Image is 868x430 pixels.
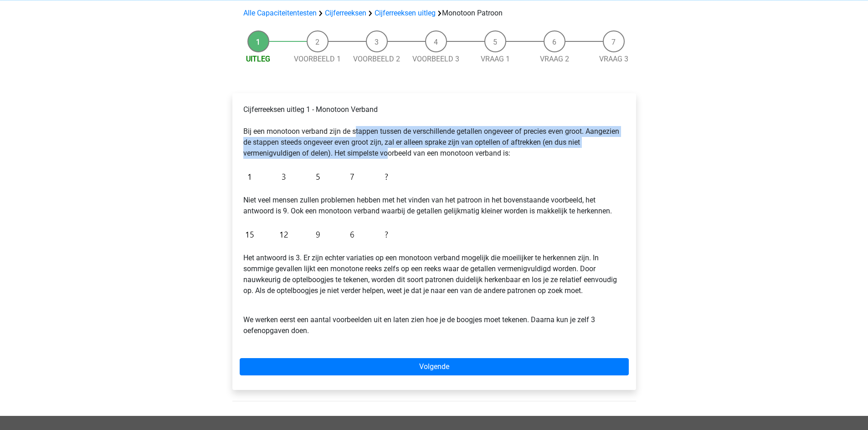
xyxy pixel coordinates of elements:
a: Voorbeeld 2 [353,55,400,63]
div: Monotoon Patroon [240,8,629,19]
a: Cijferreeksen [325,9,366,17]
img: Figure sequences Example 2.png [243,224,393,245]
a: Cijferreeksen uitleg [375,9,436,17]
img: Figure sequences Example 1.png [243,166,393,187]
a: Vraag 2 [540,55,569,63]
a: Vraag 1 [481,55,510,63]
a: Voorbeeld 3 [412,55,459,63]
p: Cijferreeksen uitleg 1 - Monotoon Verband Bij een monotoon verband zijn de stappen tussen de vers... [243,104,625,159]
p: We werken eerst een aantal voorbeelden uit en laten zien hoe je de boogjes moet tekenen. Daarna k... [243,304,625,336]
p: Niet veel mensen zullen problemen hebben met het vinden van het patroon in het bovenstaande voorb... [243,195,625,217]
a: Vraag 3 [599,55,628,63]
a: Volgende [240,358,629,375]
a: Uitleg [246,55,270,63]
a: Voorbeeld 1 [294,55,341,63]
a: Alle Capaciteitentesten [243,9,317,17]
p: Het antwoord is 3. Er zijn echter variaties op een monotoon verband mogelijk die moeilijker te he... [243,253,625,296]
